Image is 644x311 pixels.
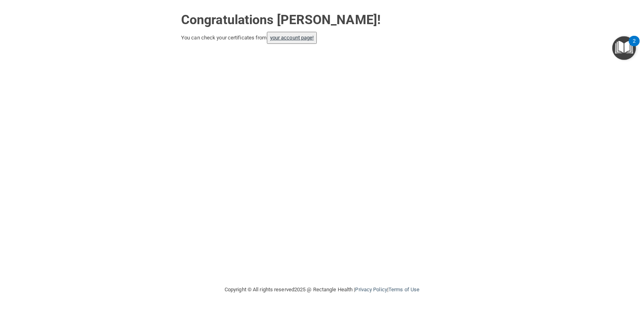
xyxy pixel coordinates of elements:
div: You can check your certificates from [181,32,463,44]
div: 2 [633,41,636,51]
button: Open Resource Center, 2 new notifications [612,36,636,60]
a: Terms of Use [388,286,419,292]
strong: Congratulations [PERSON_NAME]! [181,12,381,27]
a: Privacy Policy [355,286,387,292]
a: your account page! [270,35,314,41]
button: your account page! [267,32,317,44]
div: Copyright © All rights reserved 2025 @ Rectangle Health | | [175,277,469,303]
iframe: Drift Widget Chat Controller [504,254,634,286]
